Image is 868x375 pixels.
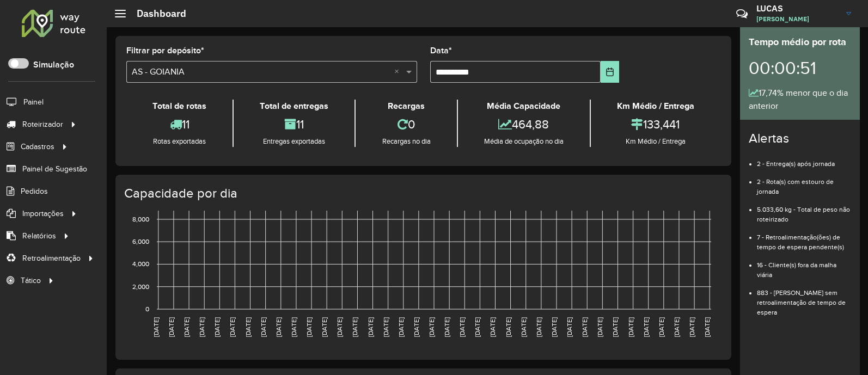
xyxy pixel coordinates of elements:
h4: Alertas [749,131,851,146]
div: Média Capacidade [461,100,587,113]
text: [DATE] [382,317,389,337]
div: Rotas exportadas [129,136,230,147]
text: [DATE] [260,317,267,337]
text: 4,000 [132,261,149,268]
li: 2 - Entrega(s) após jornada [757,151,851,169]
text: [DATE] [398,317,405,337]
span: Clear all [394,65,404,78]
text: [DATE] [535,317,542,337]
span: Tático [21,275,41,286]
text: [DATE] [459,317,466,337]
li: 16 - Cliente(s) fora da malha viária [757,252,851,280]
text: [DATE] [643,317,650,337]
label: Simulação [33,58,74,71]
text: [DATE] [474,317,481,337]
text: [DATE] [198,317,205,337]
div: Km Médio / Entrega [594,136,718,147]
text: [DATE] [244,317,252,337]
text: [DATE] [152,317,160,337]
div: Total de rotas [129,100,230,113]
h4: Capacidade por dia [124,186,720,201]
div: Média de ocupação no dia [461,136,587,147]
text: 2,000 [132,283,149,290]
span: Roteirizador [22,119,63,130]
text: [DATE] [673,317,680,337]
div: 17,74% menor que o dia anterior [749,87,851,113]
div: Recargas [358,100,454,113]
h2: Dashboard [126,8,186,20]
text: [DATE] [321,317,328,337]
text: [DATE] [704,317,711,337]
li: 2 - Rota(s) com estouro de jornada [757,169,851,196]
span: Pedidos [21,186,48,197]
text: [DATE] [183,317,190,337]
li: 5.033,60 kg - Total de peso não roteirizado [757,196,851,224]
label: Filtrar por depósito [126,44,204,57]
div: Km Médio / Entrega [594,100,718,113]
div: 133,441 [594,113,718,136]
div: Total de entregas [236,100,352,113]
text: [DATE] [627,317,634,337]
text: [DATE] [596,317,603,337]
text: [DATE] [489,317,496,337]
div: 11 [236,113,352,136]
div: Entregas exportadas [236,136,352,147]
div: 464,88 [461,113,587,136]
text: 8,000 [132,216,149,223]
span: Retroalimentação [22,253,81,264]
li: 883 - [PERSON_NAME] sem retroalimentação de tempo de espera [757,280,851,317]
text: [DATE] [336,317,343,337]
text: 6,000 [132,238,149,245]
text: [DATE] [168,317,175,337]
label: Data [430,44,452,57]
text: 0 [145,305,149,312]
text: [DATE] [581,317,588,337]
li: 7 - Retroalimentação(ões) de tempo de espera pendente(s) [757,224,851,252]
text: [DATE] [428,317,435,337]
a: Contato Rápido [730,2,754,26]
button: Choose Date [601,61,619,83]
text: [DATE] [566,317,573,337]
text: [DATE] [275,317,282,337]
text: [DATE] [229,317,236,337]
text: [DATE] [351,317,358,337]
text: [DATE] [520,317,527,337]
text: [DATE] [612,317,619,337]
div: Recargas no dia [358,136,454,147]
div: 0 [358,113,454,136]
text: [DATE] [305,317,313,337]
h3: LUCAS [756,3,838,14]
text: [DATE] [367,317,374,337]
span: [PERSON_NAME] [756,14,838,24]
div: 00:00:51 [749,50,851,87]
div: Tempo médio por rota [749,35,851,50]
span: Painel [23,96,44,108]
div: 11 [129,113,230,136]
text: [DATE] [213,317,221,337]
span: Relatórios [22,230,56,242]
text: [DATE] [688,317,695,337]
span: Cadastros [21,141,54,152]
span: Painel de Sugestão [22,163,87,175]
span: Importações [22,208,64,219]
text: [DATE] [443,317,450,337]
text: [DATE] [290,317,297,337]
text: [DATE] [658,317,665,337]
text: [DATE] [505,317,512,337]
text: [DATE] [413,317,420,337]
text: [DATE] [551,317,558,337]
